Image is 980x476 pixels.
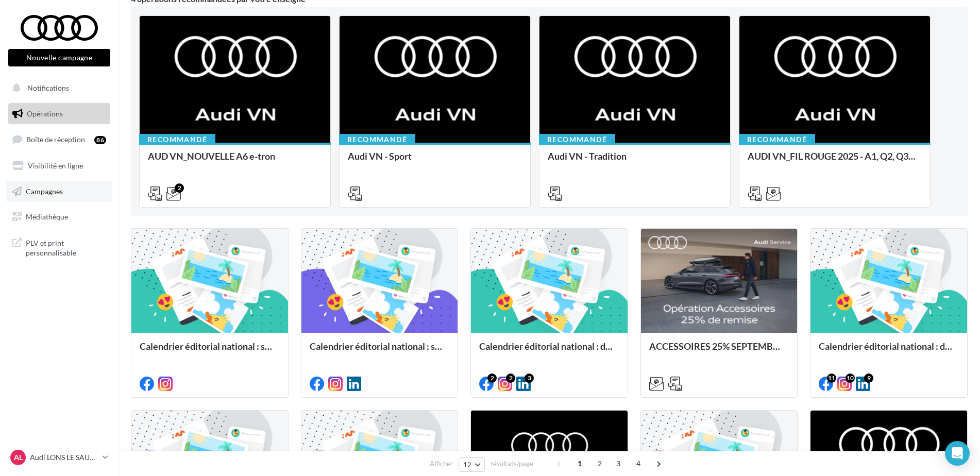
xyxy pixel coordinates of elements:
div: Recommandé [339,134,415,145]
div: Open Intercom Messenger [945,441,970,466]
div: Calendrier éditorial national : du 02.09 au 15.09 [479,341,619,362]
a: AL Audi LONS LE SAUNIER [8,448,110,467]
span: Notifications [27,83,69,92]
button: Nouvelle campagne [8,49,110,66]
span: 3 [610,455,627,472]
div: Calendrier éditorial national : semaine du 15.09 au 21.09 [140,341,280,362]
button: 12 [459,457,485,472]
div: Recommandé [739,134,815,145]
div: Recommandé [139,134,215,145]
div: Audi VN - Tradition [548,151,722,172]
div: Calendrier éditorial national : semaine du 08.09 au 14.09 [310,341,450,362]
div: 11 [827,373,836,383]
div: Audi VN - Sport [348,151,522,172]
span: résultats/page [491,459,533,469]
span: Afficher [430,459,453,469]
a: Campagnes [6,181,112,202]
span: 12 [463,461,472,469]
a: PLV et print personnalisable [6,232,112,262]
div: 2 [506,373,515,383]
button: Notifications [6,77,108,99]
div: AUD VN_NOUVELLE A6 e-tron [148,151,322,172]
div: AUDI VN_FIL ROUGE 2025 - A1, Q2, Q3, Q5 et Q4 e-tron [748,151,922,172]
span: Boîte de réception [26,135,85,144]
span: 4 [630,455,647,472]
span: 2 [592,455,608,472]
span: Médiathèque [26,212,68,221]
span: 1 [571,455,588,472]
div: 10 [846,373,855,383]
a: Médiathèque [6,206,112,228]
div: ACCESSOIRES 25% SEPTEMBRE - AUDI SERVICE [649,341,789,362]
div: Calendrier éditorial national : du 02.09 au 09.09 [819,341,959,362]
a: Opérations [6,103,112,125]
span: Campagnes [26,186,63,195]
div: 3 [525,373,534,383]
div: Recommandé [539,134,615,145]
span: AL [14,452,23,463]
span: PLV et print personnalisable [26,236,106,258]
a: Visibilité en ligne [6,155,112,177]
div: 2 [487,373,497,383]
span: Opérations [27,109,63,118]
a: Boîte de réception86 [6,128,112,150]
div: 2 [175,183,184,193]
span: Visibilité en ligne [28,161,83,170]
div: 86 [94,136,106,144]
div: 9 [864,373,873,383]
p: Audi LONS LE SAUNIER [30,452,98,463]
